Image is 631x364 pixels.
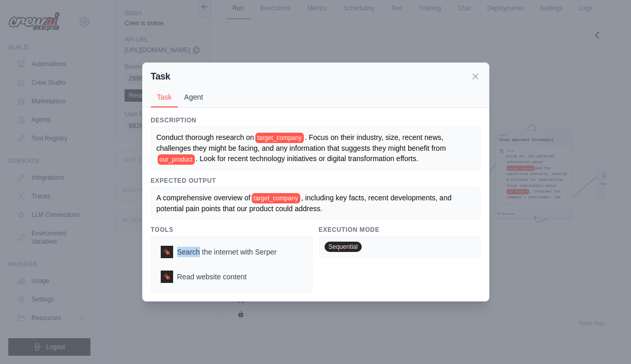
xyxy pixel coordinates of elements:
[157,133,254,141] span: Conduct thorough research on
[325,242,362,252] span: Sequential
[151,116,481,124] h3: Description
[151,177,481,185] h3: Expected Output
[157,194,251,202] span: A comprehensive overview of
[319,226,481,234] h3: Execution Mode
[177,272,247,282] span: Read website content
[252,193,300,203] span: target_company
[196,154,419,163] span: . Look for recent technology initiatives or digital transformation efforts.
[177,247,277,257] span: Search the internet with Serper
[255,133,304,143] span: target_company
[151,226,313,234] h3: Tools
[157,194,454,213] span: , including key facts, recent developments, and potential pain points that our product could addr...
